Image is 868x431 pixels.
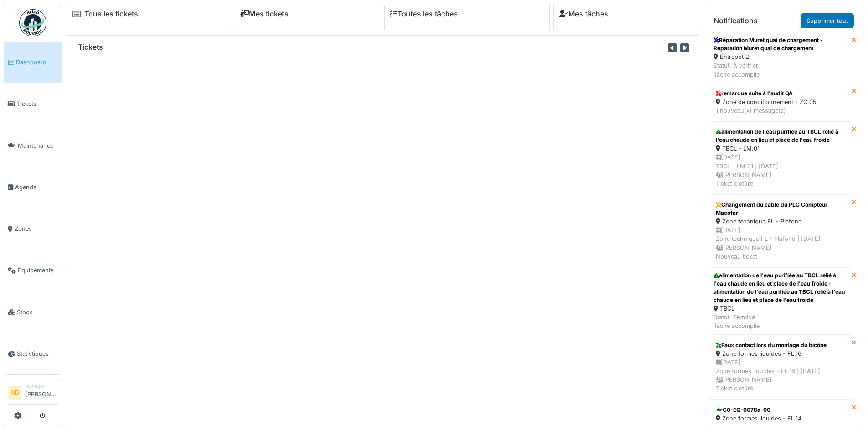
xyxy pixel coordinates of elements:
li: [PERSON_NAME] [25,383,58,402]
div: [DATE] Zone technique FL - Plafond | [DATE] [PERSON_NAME] Nouveau ticket [716,226,846,261]
a: Agenda [4,166,62,208]
a: Maintenance [4,125,62,166]
span: Stock [17,308,58,317]
div: Faux contact lors du montage du bicône [716,341,846,349]
div: Changement du cable du PLC Compteur Macofar [716,201,846,217]
span: Zones [15,224,58,233]
a: Mes tâches [559,10,608,18]
div: 1 nouveau(x) message(s) [716,106,846,115]
a: Statistiques [4,333,62,374]
span: Tickets [17,99,58,108]
span: Équipements [18,266,58,275]
a: ND Manager[PERSON_NAME] [8,383,58,405]
span: Maintenance [18,141,58,150]
li: ND [8,386,21,400]
a: remarque suite à l'audit QA Zone de conditionnement - ZC.05 1 nouveau(x) message(s) [710,83,852,121]
div: Statut: Terminé Tâche accomplie [714,313,848,330]
div: Zone de conditionnement - ZC.05 [716,98,846,106]
a: alimentation de l'eau purifiée au TBCL relié à l'eau chaude en lieu et place de l'eau froide - al... [710,267,852,335]
a: Tickets [4,83,62,125]
a: Zones [4,208,62,249]
div: Zone formes liquides - FL.14 [716,414,846,423]
span: Dashboard [16,58,58,67]
img: Badge_color-CXgf-gQk.svg [19,9,46,36]
a: Équipements [4,249,62,291]
div: alimentation de l'eau purifiée au TBCL relié à l'eau chaude en lieu et place de l'eau froide [716,128,846,144]
div: G0-EQ-0078a-00 [716,406,846,414]
a: Changement du cable du PLC Compteur Macofar Zone technique FL - Plafond [DATE]Zone technique FL -... [710,194,852,267]
h6: Notifications [714,16,758,25]
div: Statut: À vérifier Tâche accomplie [714,61,848,78]
div: remarque suite à l'audit QA [716,89,846,98]
a: Réparation Muret quai de chargement - Réparation Muret quai de chargement Entrepôt 2 Statut: À vé... [710,32,852,83]
a: Faux contact lors du montage du bicône Zone formes liquides - FL.16 [DATE]Zone formes liquides - ... [710,335,852,400]
a: Toutes les tâches [390,10,458,18]
div: Zone technique FL - Plafond [716,217,846,226]
div: [DATE] Zone formes liquides - FL.16 | [DATE] [PERSON_NAME] Ticket clotûré [716,358,846,393]
div: Manager [25,383,58,389]
div: Réparation Muret quai de chargement - Réparation Muret quai de chargement [714,36,848,52]
div: Entrepôt 2 [714,52,848,61]
h6: Tickets [78,43,103,52]
span: Agenda [15,183,58,192]
a: Tous les tickets [84,10,138,18]
a: Dashboard [4,42,62,83]
a: alimentation de l'eau purifiée au TBCL relié à l'eau chaude en lieu et place de l'eau froide TBCL... [710,121,852,194]
a: Mes tickets [240,10,288,18]
div: TBCL - LM.01 [716,144,846,153]
a: Stock [4,291,62,333]
div: TBCL [714,304,848,313]
a: Supprimer tout [801,13,854,28]
span: Statistiques [17,349,58,358]
div: alimentation de l'eau purifiée au TBCL relié à l'eau chaude en lieu et place de l'eau froide - al... [714,271,848,304]
div: Zone formes liquides - FL.16 [716,349,846,358]
div: [DATE] TBCL - LM.01 | [DATE] [PERSON_NAME] Ticket clotûré [716,153,846,188]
